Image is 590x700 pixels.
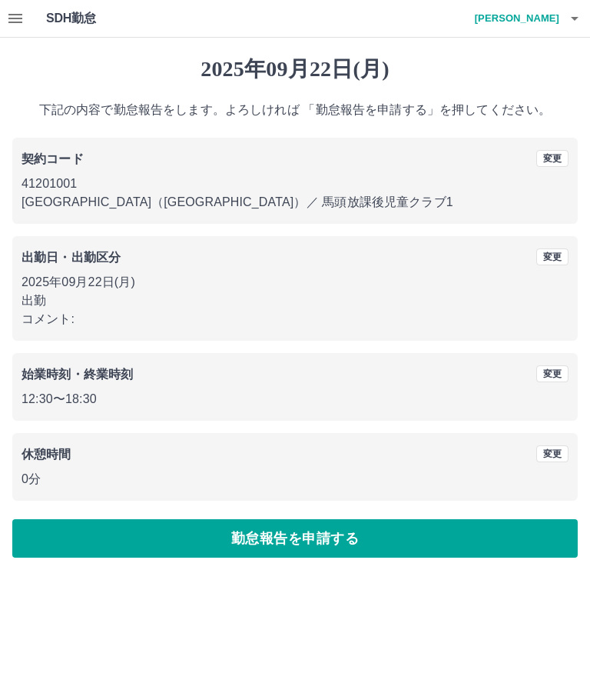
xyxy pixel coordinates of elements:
button: 勤怠報告を申請する [12,519,578,558]
button: 変更 [536,445,568,462]
p: 12:30 〜 18:30 [22,390,568,408]
b: 契約コード [22,152,84,165]
button: 変更 [536,150,568,167]
p: 下記の内容で勤怠報告をします。よろしければ 「勤怠報告を申請する」を押してください。 [12,101,578,119]
b: 始業時刻・終業時刻 [22,368,133,381]
p: 0分 [22,470,568,488]
button: 変更 [536,248,568,265]
b: 休憩時間 [22,448,71,461]
p: [GEOGRAPHIC_DATA]（[GEOGRAPHIC_DATA]） ／ 馬頭放課後児童クラブ1 [22,193,568,212]
p: 2025年09月22日(月) [22,273,568,292]
p: 出勤 [22,292,568,310]
b: 出勤日・出勤区分 [22,251,121,264]
p: 41201001 [22,175,568,193]
p: コメント: [22,310,568,328]
button: 変更 [536,365,568,382]
h1: 2025年09月22日(月) [12,56,578,82]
